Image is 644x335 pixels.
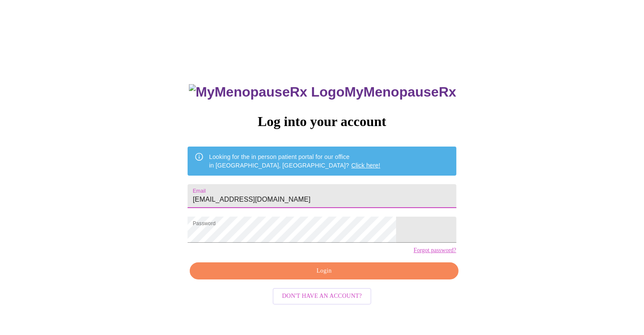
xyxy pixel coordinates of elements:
a: Click here! [351,162,380,169]
h3: MyMenopauseRx [189,84,456,100]
button: Don't have an account? [273,288,371,305]
a: Forgot password? [414,247,456,254]
img: MyMenopauseRx Logo [189,84,344,100]
span: Don't have an account? [282,291,362,302]
span: Login [200,266,448,276]
div: Looking for the in person patient portal for our office in [GEOGRAPHIC_DATA], [GEOGRAPHIC_DATA]? [209,149,380,173]
h3: Log into your account [188,114,456,129]
a: Don't have an account? [271,292,373,299]
button: Login [190,262,458,280]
